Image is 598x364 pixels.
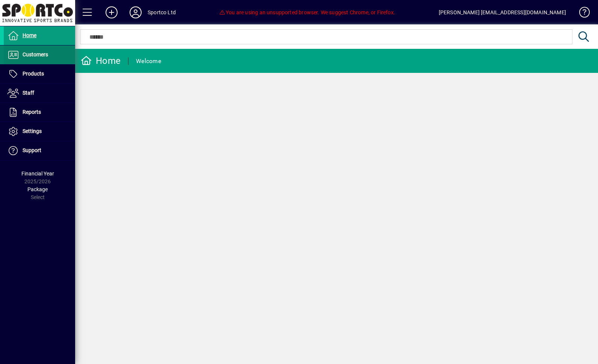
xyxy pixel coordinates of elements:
span: Staff [23,90,34,96]
div: Home [81,55,121,67]
span: Home [23,32,36,38]
span: Products [23,71,44,77]
a: Customers [4,45,75,64]
span: Support [23,147,41,153]
span: Reports [23,109,41,115]
a: Products [4,65,75,83]
span: Settings [23,128,42,134]
button: Profile [124,6,148,19]
div: Sportco Ltd [148,6,176,18]
button: Add [100,6,124,19]
div: [PERSON_NAME] [EMAIL_ADDRESS][DOMAIN_NAME] [439,6,566,18]
a: Staff [4,84,75,103]
span: Customers [23,51,48,57]
span: You are using an unsupported browser. We suggest Chrome, or Firefox. [219,9,395,15]
span: Financial Year [21,171,54,177]
a: Reports [4,103,75,122]
a: Settings [4,122,75,141]
span: Package [27,186,48,192]
a: Support [4,141,75,160]
a: Knowledge Base [574,2,589,26]
div: Welcome [136,55,161,67]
